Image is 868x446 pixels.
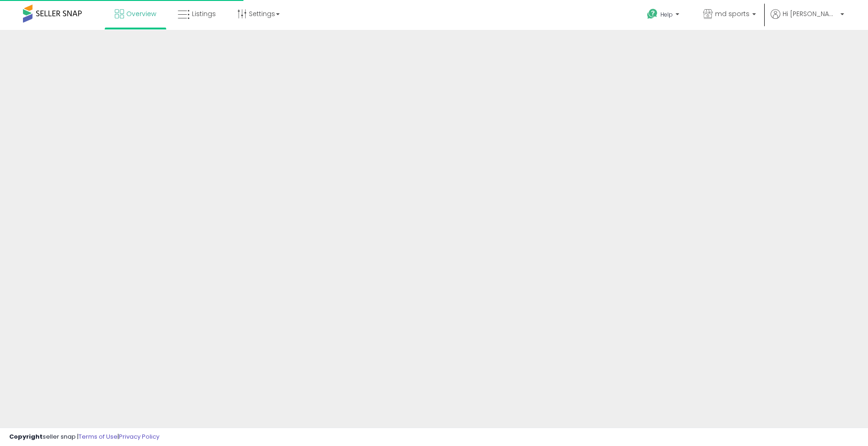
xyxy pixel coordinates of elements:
[660,11,673,18] span: Help
[647,8,658,20] i: Get Help
[771,9,844,30] a: Hi [PERSON_NAME]
[715,9,750,18] span: md sports
[640,1,688,30] a: Help
[192,9,216,18] span: Listings
[126,9,156,18] span: Overview
[783,9,838,18] span: Hi [PERSON_NAME]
